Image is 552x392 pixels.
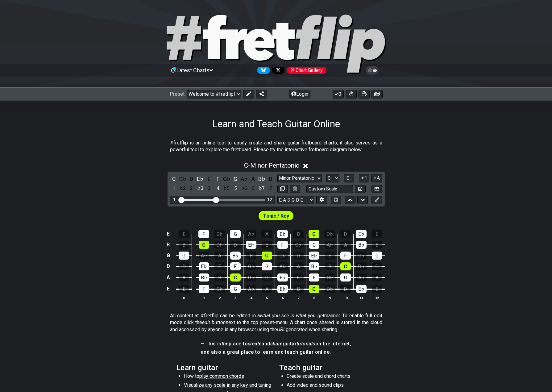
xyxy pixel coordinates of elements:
[214,184,222,193] div: toggle scale degree
[199,252,209,260] div: A♭
[227,294,243,301] th: 3
[187,90,241,98] select: Preset
[372,241,382,249] div: B
[284,67,326,74] a: #fretflip at Pinterest
[170,91,185,97] span: Preset
[267,197,272,202] div: 12
[309,252,319,260] div: E♭
[196,294,212,301] th: 1
[333,90,344,98] button: 0
[199,373,244,379] span: play common chords
[340,285,351,293] div: D
[345,196,355,204] button: Move up
[340,252,351,260] div: F
[277,273,288,281] div: E♭
[205,175,213,183] div: toggle pitch class
[371,196,382,204] button: First click edit preset to enable marker editing
[325,241,335,249] div: A♭
[277,262,288,270] div: A♭
[297,341,315,347] em: tutorials
[164,272,172,283] td: A
[199,285,209,293] div: F
[198,230,209,238] div: F
[214,175,222,183] div: toggle pitch class
[212,294,227,301] th: 2
[199,241,209,249] div: C
[199,262,209,270] div: E♭
[243,90,254,98] button: Edit Preset
[170,312,382,333] p: All content at #fretflip can be edited in a manner. To enable full edit mode click the next to th...
[372,273,382,281] div: A
[205,184,213,193] div: toggle scale degree
[179,184,187,193] div: toggle scale degree
[372,252,382,260] div: G
[275,294,290,301] th: 6
[262,262,272,270] div: G
[230,262,241,270] div: F
[277,185,288,193] button: Copy
[355,185,365,193] button: Store user defined scale
[170,175,178,183] div: toggle pitch class
[371,90,383,98] button: Create image
[309,285,319,293] div: C
[356,230,367,238] div: E♭
[262,241,272,249] div: E
[246,230,256,238] div: A♭
[289,90,310,98] button: Login
[230,230,241,238] div: G
[277,252,288,260] div: D♭
[287,373,375,382] li: Create scale and chord charts
[347,175,351,181] span: C..
[277,327,286,332] em: URL
[324,230,335,238] div: D♭
[357,196,368,204] button: Move down
[277,196,314,204] select: Tuning
[261,230,272,238] div: A
[179,273,189,281] div: A
[249,175,257,183] div: toggle pitch class
[260,313,324,319] em: what you see is what you get
[293,285,304,293] div: B
[326,174,339,182] select: Tonic/Root
[170,140,382,153] p: #fretflip is an online tool to easily create and share guitar fretboard charts, it also serves as...
[259,294,275,301] th: 5
[340,262,351,270] div: C
[249,184,257,193] div: toggle scale degree
[287,382,375,390] li: Add video and sound clips
[230,252,241,260] div: B♭
[214,285,225,293] div: G♭
[179,241,189,249] div: B
[322,294,338,301] th: 9
[262,252,272,260] div: C
[316,196,327,204] button: Edit Tuning
[196,175,204,183] div: toggle pitch class
[214,262,225,270] div: E
[202,319,226,325] em: edit button
[164,261,172,272] td: D
[240,175,248,183] div: toggle pitch class
[230,273,241,281] div: C
[287,67,326,74] div: Chart Gallery
[325,273,335,281] div: G♭
[369,294,385,301] th: 12
[199,273,209,281] div: B♭
[371,174,382,182] button: A
[231,184,239,193] div: toggle scale degree
[325,252,335,260] div: E
[196,184,204,193] div: toggle scale degree
[188,175,196,183] div: toggle pitch class
[270,341,283,347] em: share
[372,285,382,293] div: E
[201,340,351,347] h4: – This is place to and guitar on the Internet,
[356,252,367,260] div: G♭
[256,90,267,98] button: Share Preset
[309,273,319,281] div: F
[353,294,369,301] th: 11
[338,294,353,301] th: 10
[277,285,288,293] div: B♭
[290,294,306,301] th: 7
[293,273,304,281] div: E
[267,175,275,183] div: toggle pitch class
[255,67,270,74] a: Follow #fretflip at Bluesky
[176,364,273,371] h2: Learn guitar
